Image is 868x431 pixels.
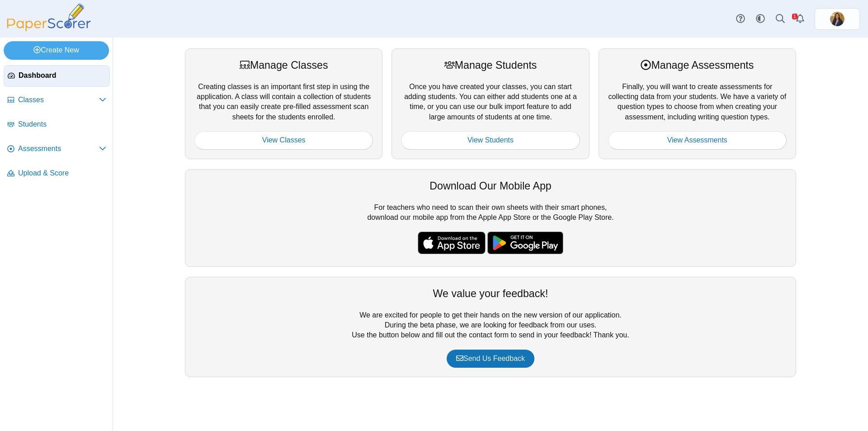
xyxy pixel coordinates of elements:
[401,131,580,149] a: View Students
[487,232,563,254] img: google-play-badge.png
[185,48,382,159] div: Creating classes is an important first step in using the application. A class will contain a coll...
[418,232,486,254] img: apple-store-badge.svg
[194,131,373,149] a: View Classes
[194,286,787,301] div: We value your feedback!
[608,131,787,149] a: View Assessments
[194,179,787,193] div: Download Our Mobile App
[830,12,844,26] img: ps.4EbUkvZfkybeTHcu
[4,163,110,185] a: Upload & Score
[185,277,796,377] div: We are excited for people to get their hands on the new version of our application. During the be...
[18,144,99,154] span: Assessments
[4,41,109,59] a: Create New
[447,350,534,368] a: Send Us Feedback
[456,355,525,362] span: Send Us Feedback
[194,58,373,72] div: Manage Classes
[4,90,110,111] a: Classes
[4,4,94,31] img: PaperScorer
[4,25,94,33] a: PaperScorer
[4,138,110,160] a: Assessments
[18,95,99,105] span: Classes
[4,114,110,136] a: Students
[4,65,110,87] a: Dashboard
[830,12,844,26] span: Jessica Cox
[401,58,580,72] div: Manage Students
[185,169,796,267] div: For teachers who need to scan their own sheets with their smart phones, download our mobile app f...
[392,48,589,159] div: Once you have created your classes, you can start adding students. You can either add students on...
[18,119,106,129] span: Students
[608,58,787,72] div: Manage Assessments
[815,8,860,30] a: ps.4EbUkvZfkybeTHcu
[599,48,796,159] div: Finally, you will want to create assessments for collecting data from your students. We have a va...
[790,9,810,29] a: Alerts
[19,71,106,81] span: Dashboard
[18,168,106,178] span: Upload & Score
